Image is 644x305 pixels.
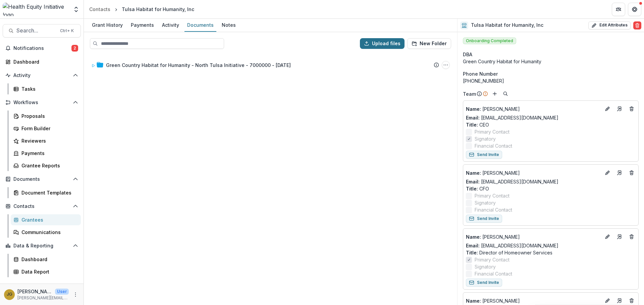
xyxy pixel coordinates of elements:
[475,142,512,149] span: Financial Contact
[466,169,601,176] p: [PERSON_NAME]
[463,37,516,44] span: Onboarding Completed
[466,151,502,159] button: Send Invite
[466,115,480,121] span: Email:
[3,97,81,108] button: Open Workflows
[475,270,512,277] span: Financial Contact
[11,214,81,225] a: Grantees
[588,21,631,29] button: Edit Attributes
[3,240,81,251] button: Open Data & Reporting
[466,243,480,248] span: Email:
[466,122,478,128] span: Title :
[21,85,75,92] div: Tasks
[3,70,81,81] button: Open Activity
[3,201,81,212] button: Open Contacts
[466,121,636,128] p: CEO
[16,27,56,34] span: Search...
[614,103,625,114] a: Go to contact
[463,70,498,77] span: Phone Number
[501,90,509,98] button: Search
[21,229,75,236] div: Communications
[466,106,481,112] span: Name :
[89,19,125,32] a: Grant History
[11,187,81,198] a: Document Templates
[13,46,71,51] span: Notifications
[463,58,639,65] div: Green Country Habitat for Humanity
[3,56,81,67] a: Dashboard
[21,112,75,120] div: Proposals
[475,192,509,199] span: Primary Contact
[475,263,496,270] span: Signatory
[21,268,75,275] div: Data Report
[219,20,238,30] div: Notes
[475,128,509,135] span: Primary Contact
[21,150,75,157] div: Payments
[21,256,75,263] div: Dashboard
[7,292,12,297] div: Jenna Grant
[466,105,601,112] p: [PERSON_NAME]
[466,169,601,176] a: Name: [PERSON_NAME]
[475,206,512,213] span: Financial Contact
[11,227,81,238] a: Communications
[13,73,70,78] span: Activity
[466,179,480,184] span: Email:
[466,297,601,304] p: [PERSON_NAME]
[463,51,472,58] span: DBA
[466,297,601,304] a: Name: [PERSON_NAME]
[159,20,182,30] div: Activity
[59,27,75,34] div: Ctrl + K
[628,3,641,16] button: Get Help
[407,38,451,49] button: New Folder
[466,215,502,223] button: Send Invite
[603,105,611,113] button: Edit
[87,4,197,14] nav: breadcrumb
[475,256,509,263] span: Primary Contact
[628,233,636,241] button: Deletes
[11,266,81,277] a: Data Report
[614,167,625,178] a: Go to contact
[3,24,81,37] button: Search...
[628,169,636,177] button: Deletes
[466,185,636,192] p: CFO
[475,199,496,206] span: Signatory
[11,110,81,122] a: Proposals
[55,289,69,295] p: User
[71,3,81,16] button: Open entity switcher
[11,83,81,94] a: Tasks
[360,38,405,49] button: Upload files
[466,242,558,249] a: Email: [EMAIL_ADDRESS][DOMAIN_NAME]
[106,62,291,69] div: Green Country Habitat for Humanity - North Tulsa Initiative - 7000000 - [DATE]
[11,160,81,171] a: Grantee Reports
[184,19,216,32] a: Documents
[3,174,81,184] button: Open Documents
[633,21,641,29] button: Delete
[122,6,194,13] div: Tulsa Habitat for Humanity, Inc
[13,243,70,249] span: Data & Reporting
[466,170,481,176] span: Name :
[11,148,81,159] a: Payments
[13,58,75,65] div: Dashboard
[466,298,481,304] span: Name :
[13,100,70,105] span: Workflows
[17,288,52,295] p: [PERSON_NAME]
[89,20,125,30] div: Grant History
[219,19,238,32] a: Notes
[21,162,75,169] div: Grantee Reports
[13,176,70,182] span: Documents
[466,249,636,256] p: Director of Homeowner Services
[11,254,81,265] a: Dashboard
[466,114,558,121] a: Email: [EMAIL_ADDRESS][DOMAIN_NAME]
[184,20,216,30] div: Documents
[491,90,499,98] button: Add
[89,58,452,72] div: Green Country Habitat for Humanity - North Tulsa Initiative - 7000000 - [DATE]Green Country Habit...
[17,295,69,301] p: [PERSON_NAME][EMAIL_ADDRESS][PERSON_NAME][DATE][DOMAIN_NAME]
[11,135,81,146] a: Reviewers
[603,169,611,177] button: Edit
[11,123,81,134] a: Form Builder
[21,137,75,144] div: Reviewers
[3,43,81,54] button: Notifications2
[3,3,69,16] img: Health Equity Initiative logo
[89,6,110,13] div: Contacts
[21,125,75,132] div: Form Builder
[466,178,558,185] a: Email: [EMAIL_ADDRESS][DOMAIN_NAME]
